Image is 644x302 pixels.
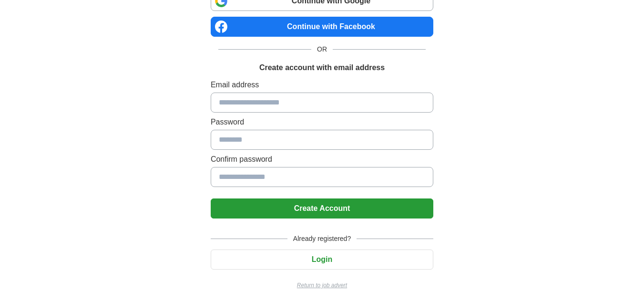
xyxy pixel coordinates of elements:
label: Email address [211,79,433,91]
h1: Create account with email address [259,62,385,73]
a: Continue with Facebook [211,17,433,37]
label: Password [211,116,433,128]
span: Already registered? [287,234,357,244]
button: Login [211,250,433,270]
span: OR [311,44,333,54]
button: Create Account [211,198,433,219]
a: Login [211,255,433,263]
a: Return to job advert [211,281,433,290]
label: Confirm password [211,154,433,165]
